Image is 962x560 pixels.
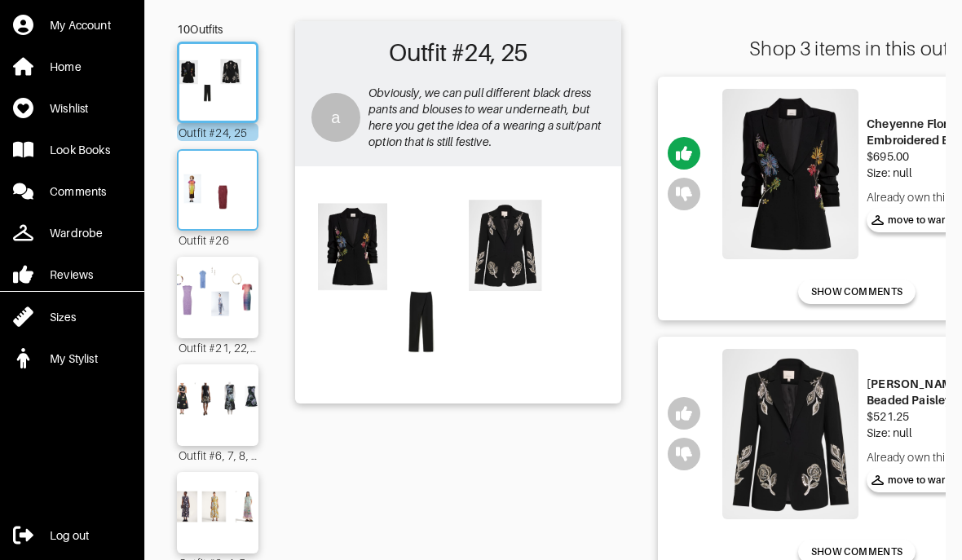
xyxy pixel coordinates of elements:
[811,545,902,559] span: SHOW COMMENTS
[50,100,88,117] div: Wishlist
[303,174,613,393] img: Outfit Outfit #24, 25
[811,284,902,299] span: SHOW COMMENTS
[303,29,613,77] h2: Outfit #24, 25
[177,231,258,249] div: Outfit #26
[171,373,264,438] img: Outfit Outfit #6, 7, 8, 9
[50,142,110,158] div: Look Books
[50,527,89,544] div: Log out
[50,351,98,367] div: My Stylist
[50,183,106,200] div: Comments
[50,59,82,75] div: Home
[311,93,360,142] div: a
[171,480,264,545] img: Outfit Outfit #3, 4, 5
[174,159,262,221] img: Outfit Outfit #26
[722,349,858,519] img: Karlie Beaded Paisley Blazer
[798,280,916,304] button: SHOW COMMENTS
[50,267,93,283] div: Reviews
[50,17,111,33] div: My Account
[368,85,605,150] p: Obviously, we can pull different black dress pants and blouses to wear underneath, but here you g...
[50,225,103,241] div: Wardrobe
[171,265,264,330] img: Outfit Outfit #21, 22, 23
[177,21,258,37] div: 10 Outfits
[174,52,260,112] img: Outfit Outfit #24, 25
[177,123,258,141] div: Outfit #24, 25
[50,309,76,325] div: Sizes
[177,446,258,464] div: Outfit #6, 7, 8, 9
[722,89,858,259] img: Cheyenne Floral Embroidered Blazer
[177,338,258,356] div: Outfit #21, 22, 23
